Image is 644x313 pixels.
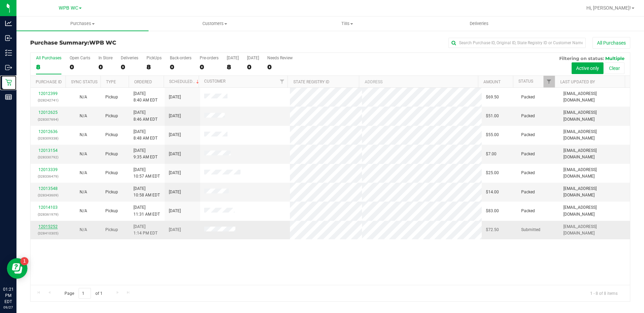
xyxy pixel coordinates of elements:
[35,154,62,160] p: (328330792)
[3,305,13,310] p: 09/27
[133,91,157,104] span: [DATE] 8:40 AM EDT
[105,113,118,119] span: Pickup
[106,80,116,84] a: Type
[560,80,595,84] a: Last Updated By
[59,288,108,299] span: Page of 1
[80,227,87,233] button: N/A
[247,56,259,60] div: [DATE]
[267,56,293,60] div: Needs Review
[5,94,12,100] inline-svg: Reports
[80,208,87,214] button: N/A
[281,21,413,27] span: Tills
[169,227,181,233] span: [DATE]
[133,129,157,142] span: [DATE] 8:48 AM EDT
[38,148,58,153] a: 12013154
[149,21,280,27] span: Customers
[133,109,157,122] span: [DATE] 8:46 AM EDT
[227,56,239,60] div: [DATE]
[35,192,62,198] p: (328343609)
[563,109,626,122] span: [EMAIL_ADDRESS][DOMAIN_NAME]
[59,5,78,11] span: WPB WC
[79,288,91,299] input: 1
[70,56,90,60] div: Open Carts
[36,56,61,60] div: All Purchases
[35,173,62,180] p: (328336479)
[38,167,58,172] a: 12013339
[35,97,62,104] p: (328242741)
[563,204,626,217] span: [EMAIL_ADDRESS][DOMAIN_NAME]
[227,63,239,71] div: 8
[133,224,157,237] span: [DATE] 1:14 PM EDT
[20,257,28,265] iframe: Resource center unread badge
[38,129,58,134] a: 12012636
[486,94,499,100] span: $69.50
[133,204,160,217] span: [DATE] 11:31 AM EDT
[448,38,586,48] input: Search Purchase ID, Original ID, State Registry ID or Customer Name...
[38,110,58,115] a: 12012625
[16,16,149,31] a: Purchases
[518,79,533,84] a: Status
[521,189,535,195] span: Packed
[521,170,535,176] span: Packed
[80,94,87,100] button: N/A
[80,170,87,175] span: Not Applicable
[563,129,626,142] span: [EMAIL_ADDRESS][DOMAIN_NAME]
[35,116,62,123] p: (328307694)
[35,135,62,142] p: (328309338)
[169,132,181,138] span: [DATE]
[70,63,90,71] div: 0
[169,189,181,195] span: [DATE]
[521,94,535,100] span: Packed
[149,16,281,31] a: Customers
[521,132,535,138] span: Packed
[147,56,162,60] div: PickUps
[80,95,87,99] span: Not Applicable
[169,79,200,84] a: Scheduled
[80,189,87,195] button: N/A
[5,35,12,41] inline-svg: Inbound
[563,147,626,160] span: [EMAIL_ADDRESS][DOMAIN_NAME]
[521,208,535,214] span: Packed
[563,91,626,104] span: [EMAIL_ADDRESS][DOMAIN_NAME]
[267,63,293,71] div: 0
[16,21,149,27] span: Purchases
[98,56,113,60] div: In Store
[204,79,225,84] a: Customer
[486,151,496,157] span: $7.00
[105,94,118,100] span: Pickup
[105,189,118,195] span: Pickup
[80,132,87,137] span: Not Applicable
[486,208,499,214] span: $83.00
[169,94,181,100] span: [DATE]
[80,208,87,213] span: Not Applicable
[105,170,118,176] span: Pickup
[5,64,12,71] inline-svg: Outbound
[105,208,118,214] span: Pickup
[80,113,87,118] span: Not Applicable
[521,227,540,233] span: Submitted
[35,211,62,218] p: (328361979)
[5,20,12,27] inline-svg: Analytics
[605,62,624,74] button: Clear
[121,56,138,60] div: Deliveries
[521,113,535,119] span: Packed
[200,56,219,60] div: Pre-orders
[134,80,152,84] a: Ordered
[89,39,116,46] span: WPB WC
[293,80,329,84] a: State Registry ID
[71,80,97,84] a: Sync Status
[80,170,87,176] button: N/A
[563,224,626,237] span: [EMAIL_ADDRESS][DOMAIN_NAME]
[605,56,624,61] span: Multiple
[359,76,478,88] th: Address
[413,16,545,31] a: Deliveries
[563,185,626,198] span: [EMAIL_ADDRESS][DOMAIN_NAME]
[30,40,230,46] h3: Purchase Summary:
[281,16,413,31] a: Tills
[486,227,499,233] span: $72.50
[80,132,87,138] button: N/A
[80,151,87,157] button: N/A
[543,76,555,87] a: Filter
[483,80,501,84] a: Amount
